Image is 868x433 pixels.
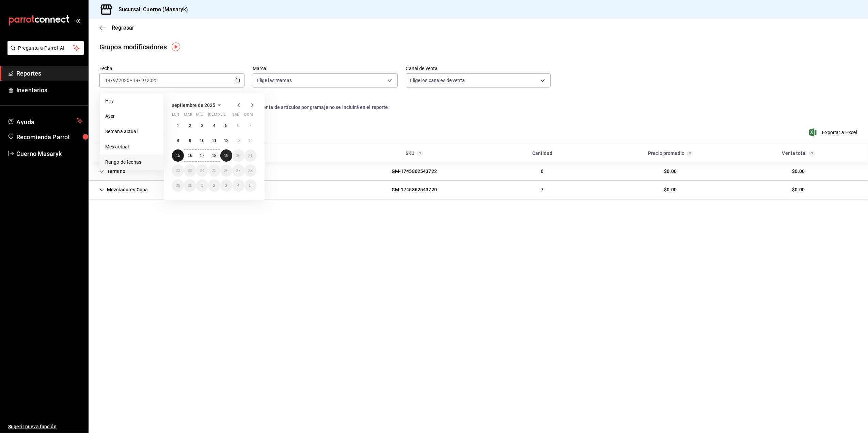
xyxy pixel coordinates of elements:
[244,119,256,132] button: 7 de septiembre de 2025
[177,138,179,143] abbr: 8 de septiembre de 2025
[16,117,74,125] span: Ayuda
[208,179,220,192] button: 2 de octubre de 2025
[111,78,113,83] span: /
[212,138,216,143] abbr: 11 de septiembre de 2025
[196,112,203,119] abbr: miércoles
[212,153,216,158] abbr: 18 de septiembre de 2025
[132,78,139,83] input: --
[224,153,228,158] abbr: 19 de septiembre de 2025
[787,183,810,196] div: Cell
[89,162,868,181] div: Row
[536,165,549,178] div: Cell
[200,138,204,143] abbr: 10 de septiembre de 2025
[116,78,118,83] span: /
[248,138,253,143] abbr: 14 de septiembre de 2025
[232,112,239,119] abbr: sábado
[189,123,191,128] abbr: 2 de septiembre de 2025
[220,149,232,162] button: 19 de septiembre de 2025
[244,134,256,147] button: 14 de septiembre de 2025
[141,78,144,83] input: --
[196,119,208,132] button: 3 de septiembre de 2025
[94,165,131,178] div: Cell
[248,153,253,158] abbr: 21 de septiembre de 2025
[410,77,465,84] span: Elige los canales de venta
[225,123,227,128] abbr: 5 de septiembre de 2025
[232,164,244,177] button: 27 de septiembre de 2025
[99,66,244,71] label: Fecha
[172,119,184,132] button: 1 de septiembre de 2025
[201,123,203,128] abbr: 3 de septiembre de 2025
[184,134,196,147] button: 9 de septiembre de 2025
[113,5,188,14] h3: Sucursal: Cuerno (Masaryk)
[89,181,868,199] div: Row
[177,123,179,128] abbr: 1 de septiembre de 2025
[659,165,682,178] div: Cell
[188,168,192,173] abbr: 23 de septiembre de 2025
[16,149,83,158] span: Cuerno Masaryk
[200,153,204,158] abbr: 17 de septiembre de 2025
[176,168,180,173] abbr: 22 de septiembre de 2025
[7,41,84,55] button: Pregunta a Parrot AI
[787,165,810,178] div: Cell
[16,132,83,142] span: Recomienda Parrot
[105,159,158,166] span: Rango de fechas
[248,168,253,173] abbr: 28 de septiembre de 2025
[208,112,248,119] abbr: jueves
[225,183,227,188] abbr: 3 de octubre de 2025
[18,45,73,52] span: Pregunta a Parrot AI
[687,151,693,156] svg: Precio promedio = total de grupos modificadores / cantidad
[188,183,192,188] abbr: 30 de septiembre de 2025
[201,183,203,188] abbr: 1 de octubre de 2025
[172,134,184,147] button: 8 de septiembre de 2025
[196,149,208,162] button: 17 de septiembre de 2025
[172,102,215,108] span: septiembre de 2025
[99,104,857,111] div: Los artículos del listado no incluyen
[172,101,223,109] button: septiembre de 2025
[176,183,180,188] abbr: 29 de septiembre de 2025
[253,66,398,71] label: Marca
[478,147,606,160] div: HeadCell
[146,78,158,83] input: ----
[99,25,134,31] button: Regresar
[94,147,350,160] div: HeadCell
[232,134,244,147] button: 13 de septiembre de 2025
[350,147,478,160] div: HeadCell
[606,147,735,160] div: HeadCell
[232,179,244,192] button: 4 de octubre de 2025
[220,119,232,132] button: 5 de septiembre de 2025
[184,119,196,132] button: 2 de septiembre de 2025
[105,128,158,135] span: Semana actual
[176,153,180,158] abbr: 15 de septiembre de 2025
[105,78,111,83] input: --
[130,78,132,83] span: -
[406,66,551,71] label: Canal de venta
[99,42,167,52] div: Grupos modificadores
[236,168,240,173] abbr: 27 de septiembre de 2025
[213,123,216,128] abbr: 4 de septiembre de 2025
[75,18,80,23] button: open_drawer_menu
[89,144,868,162] div: Head
[172,179,184,192] button: 29 de septiembre de 2025
[184,179,196,192] button: 30 de septiembre de 2025
[213,183,216,188] abbr: 2 de octubre de 2025
[249,123,252,128] abbr: 7 de septiembre de 2025
[105,143,158,150] span: Mes actual
[144,78,146,83] span: /
[172,43,180,51] button: Tooltip marker
[220,164,232,177] button: 26 de septiembre de 2025
[172,164,184,177] button: 22 de septiembre de 2025
[244,179,256,192] button: 5 de octubre de 2025
[208,164,220,177] button: 25 de septiembre de 2025
[5,49,84,57] a: Pregunta a Parrot AI
[417,151,423,156] svg: Los grupos modificadores y las opciones se agruparán por SKU; se mostrará el primer creado.
[224,138,228,143] abbr: 12 de septiembre de 2025
[257,77,292,84] span: Elige las marcas
[16,85,83,95] span: Inventarios
[386,183,442,196] div: Cell
[196,179,208,192] button: 1 de octubre de 2025
[196,164,208,177] button: 24 de septiembre de 2025
[224,168,228,173] abbr: 26 de septiembre de 2025
[208,119,220,132] button: 4 de septiembre de 2025
[236,138,240,143] abbr: 13 de septiembre de 2025
[236,153,240,158] abbr: 20 de septiembre de 2025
